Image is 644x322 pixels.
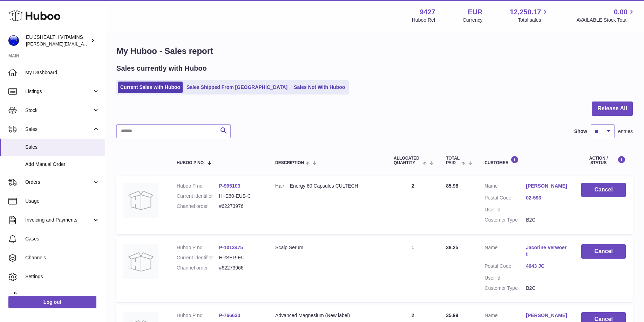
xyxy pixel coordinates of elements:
dt: Customer Type [484,217,526,223]
span: Returns [25,292,100,299]
div: Huboo Ref [412,17,435,23]
span: Listings [25,88,92,95]
a: P-1013475 [219,245,243,250]
span: [PERSON_NAME][EMAIL_ADDRESS][DOMAIN_NAME] [26,41,141,47]
dt: User Id [484,275,526,281]
dt: Huboo P no [177,312,219,319]
span: entries [618,128,633,135]
a: 12,250.17 Total sales [510,7,549,23]
span: AVAILABLE Stock Total [576,17,636,23]
dt: User Id [484,206,526,213]
dd: #62273976 [219,203,261,210]
div: Customer [484,156,567,165]
h1: My Huboo - Sales report [116,45,633,57]
button: Cancel [581,183,626,197]
div: Currency [463,17,483,23]
dt: Name [484,183,526,191]
div: Action / Status [581,156,626,165]
span: Huboo P no [177,161,204,165]
dt: Current identifier [177,193,219,199]
span: Settings [25,273,100,280]
span: 0.00 [614,7,628,17]
a: Current Sales with Huboo [118,82,183,93]
a: [PERSON_NAME] [526,312,567,319]
dt: Huboo P no [177,244,219,251]
span: Stock [25,107,92,114]
span: 12,250.17 [510,7,541,17]
a: Sales Not With Huboo [291,82,347,93]
dt: Current identifier [177,254,219,261]
td: 2 [387,176,439,234]
img: no-photo.jpg [123,244,158,279]
span: My Dashboard [25,69,100,76]
span: Usage [25,198,100,204]
div: Hair + Energy 60 Capsules CULTECH [275,183,380,189]
dd: #62273966 [219,265,261,271]
span: Total sales [518,17,549,23]
img: no-photo.jpg [123,183,158,218]
div: Scalp Serum [275,244,380,251]
dt: Postal Code [484,263,526,271]
span: Channels [25,254,100,261]
span: Invoicing and Payments [25,217,92,223]
span: 38.25 [446,245,458,250]
a: [PERSON_NAME] [526,183,567,189]
dt: Channel order [177,203,219,210]
div: EU JSHEALTH VITAMINS [26,34,89,47]
a: P-995103 [219,183,240,189]
dt: Channel order [177,265,219,271]
dt: Huboo P no [177,183,219,189]
dd: B2C [526,285,567,292]
dt: Customer Type [484,285,526,292]
a: Jacorine Verwoert [526,244,567,258]
a: 4043 JC [526,263,567,269]
dd: H+E60-EUB-C [219,193,261,199]
button: Cancel [581,244,626,259]
strong: EUR [468,7,482,17]
dt: Postal Code [484,195,526,203]
a: Sales Shipped From [GEOGRAPHIC_DATA] [184,82,290,93]
span: 85.98 [446,183,458,189]
span: Sales [25,126,92,133]
span: Total paid [446,156,460,165]
span: Sales [25,144,100,150]
span: Add Manual Order [25,161,100,168]
span: 35.99 [446,313,458,318]
td: 1 [387,237,439,302]
span: ALLOCATED Quantity [394,156,421,165]
h2: Sales currently with Huboo [116,64,207,73]
a: P-766630 [219,313,240,318]
dd: B2C [526,217,567,223]
a: 0.00 AVAILABLE Stock Total [576,7,636,23]
img: laura@jessicasepel.com [8,35,19,46]
a: Log out [8,296,96,308]
strong: 9427 [420,7,435,17]
span: Description [275,161,304,165]
dt: Name [484,244,526,259]
dd: HRSER-EU [219,254,261,261]
div: Advanced Magnesium (New label) [275,312,380,319]
label: Show [574,128,587,135]
a: 02-593 [526,195,567,201]
dt: Name [484,312,526,321]
span: Orders [25,179,92,185]
button: Release All [592,101,633,116]
span: Cases [25,236,100,242]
